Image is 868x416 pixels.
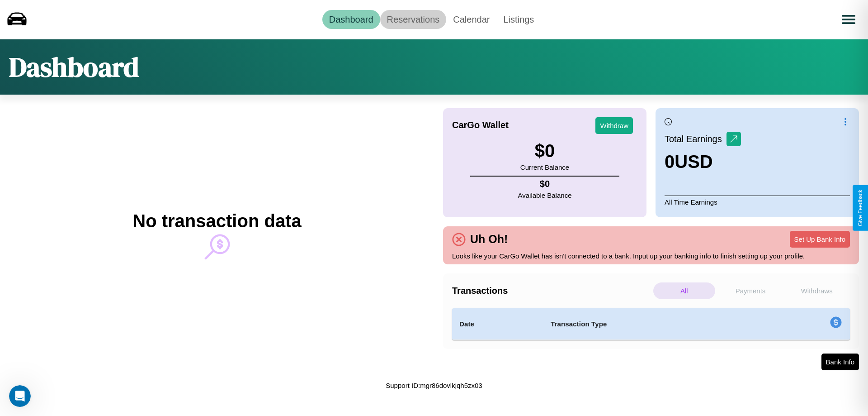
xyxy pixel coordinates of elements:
p: Total Earnings [665,131,726,147]
h4: $ 0 [518,179,572,189]
h4: Transactions [452,286,651,296]
h4: Transaction Type [551,319,756,330]
p: Current Balance [520,161,569,173]
h4: Uh Oh! [466,233,512,246]
a: Dashboard [322,10,380,29]
p: Looks like your CarGo Wallet has isn't connected to a bank. Input up your banking info to finish ... [452,250,850,262]
a: Listings [496,10,541,29]
h2: No transaction data [132,211,301,231]
p: Payments [720,282,782,299]
p: Available Balance [518,189,572,201]
iframe: Intercom live chat [9,385,31,407]
a: Calendar [446,10,496,29]
button: Open menu [836,7,861,32]
div: Give Feedback [857,190,863,226]
h1: Dashboard [9,48,139,86]
h3: $ 0 [520,141,569,161]
h4: CarGo Wallet [452,120,509,130]
p: All Time Earnings [665,196,850,208]
button: Bank Info [821,354,859,370]
p: Withdraws [786,282,848,299]
p: All [653,282,715,299]
a: Reservations [380,10,447,29]
table: simple table [452,308,850,340]
button: Set Up Bank Info [790,231,850,248]
h3: 0 USD [665,152,741,172]
h4: Date [459,319,536,330]
p: Support ID: mgr86dovlkjqh5zx03 [386,379,482,392]
button: Withdraw [595,117,633,134]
